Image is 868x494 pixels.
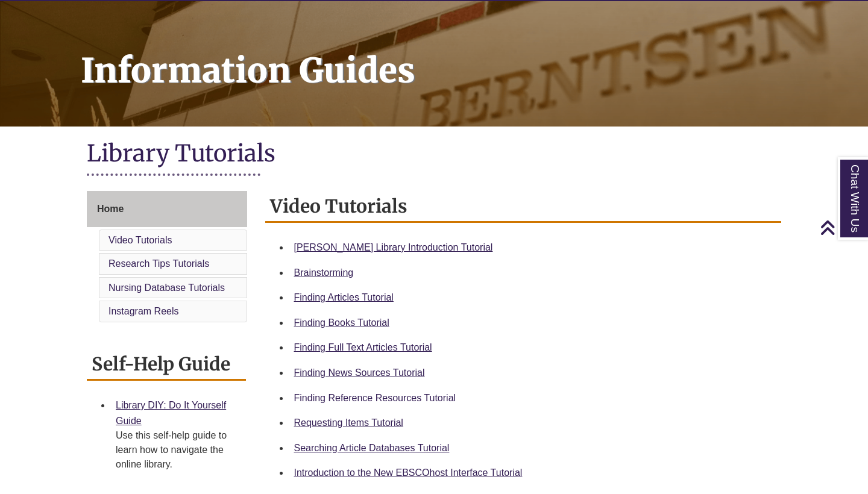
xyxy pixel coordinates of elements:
div: Guide Page Menu [87,191,247,325]
a: Video Tutorials [108,235,172,245]
a: Finding Reference Resources Tutorial [294,393,456,403]
a: Finding News Sources Tutorial [294,367,425,378]
a: Finding Books Tutorial [294,317,389,328]
a: Introduction to the New EBSCOhost Interface Tutorial [294,467,523,478]
div: Use this self-help guide to learn how to navigate the online library. [116,428,236,472]
a: Requesting Items Tutorial [294,417,403,428]
a: Nursing Database Tutorials [108,283,225,293]
a: Finding Full Text Articles Tutorial [294,342,432,352]
a: Library DIY: Do It Yourself Guide [116,400,226,426]
a: Instagram Reels [108,306,179,316]
h1: Library Tutorials [87,139,781,170]
span: Home [97,204,124,214]
h1: Information Guides [68,1,868,111]
a: Home [87,191,247,227]
a: [PERSON_NAME] Library Introduction Tutorial [294,242,493,252]
a: Back to Top [820,219,865,236]
a: Brainstorming [294,267,354,278]
h2: Self-Help Guide [87,349,246,381]
h2: Video Tutorials [265,191,782,223]
a: Searching Article Databases Tutorial [294,443,450,453]
a: Research Tips Tutorials [108,258,209,269]
a: Finding Articles Tutorial [294,292,394,302]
